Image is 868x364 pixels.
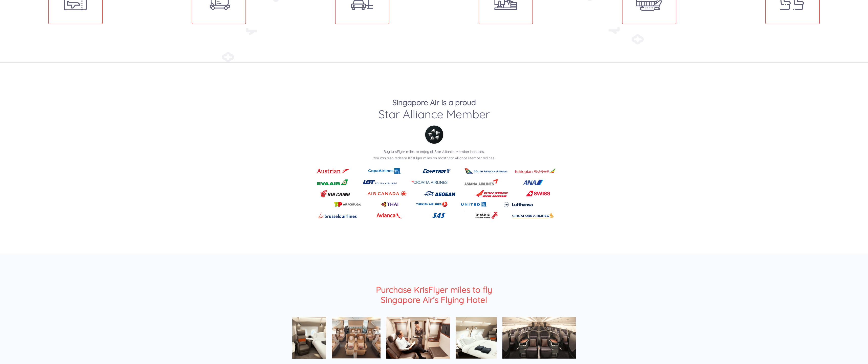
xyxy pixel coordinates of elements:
[309,188,361,199] img: Air China Logo
[416,210,462,221] img: SAS Logo
[463,210,509,221] img: Shenzen Airlines Logo
[463,166,509,176] img: South Africans Airways Logo
[414,188,465,199] img: Aegean Logo
[411,165,462,177] img: Egyptair Logo
[456,177,507,188] img: Asiana Airlines Logo
[364,210,415,221] img: Avianca Logo
[510,165,561,177] img: Ethiopian Logo
[365,285,504,305] h2: Purchase KrisFlyer miles to fly Singapore Air’s Flying Hotel
[357,177,403,188] img: Polish Airlines Logo
[327,200,368,209] img: Air Portugal Logo
[369,200,410,209] img: Thai Logo
[359,165,410,177] img: Copa Airlines Logo
[312,210,363,221] img: Brussels Logo
[411,200,452,209] img: Turkish Logo
[466,188,517,199] img: Air India Logo
[453,200,494,209] img: United Logo
[307,165,358,177] img: Austrian Logo
[286,149,582,161] p: Buy KrisFlyer miles to enjoy all Star Alliance Member bonuses. You can also redeem KrisFlyer mile...
[508,177,559,188] img: ANA Logo
[286,98,582,107] h3: Singapore Air is a proud
[502,317,576,359] img: Singapore Airline's business class
[456,317,497,359] img: Singapore Airline's double bed in first class
[495,199,541,210] img: Lufthansa Logo
[404,177,455,188] img: Crotia Airlines Logo
[292,317,326,359] img: Singapore Airline's first class cabin bed and reclining chair
[510,210,556,221] img: Singapore Airlines Logo
[286,107,582,121] h2: Star Alliance Member
[362,188,413,199] img: Air Canada Logo
[309,177,356,188] img: Eva Air Logo
[518,189,559,198] img: Swiss Logo
[424,125,444,145] img: Star Alliance Member logo
[386,317,450,359] img: Singapore Airline's first class cabin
